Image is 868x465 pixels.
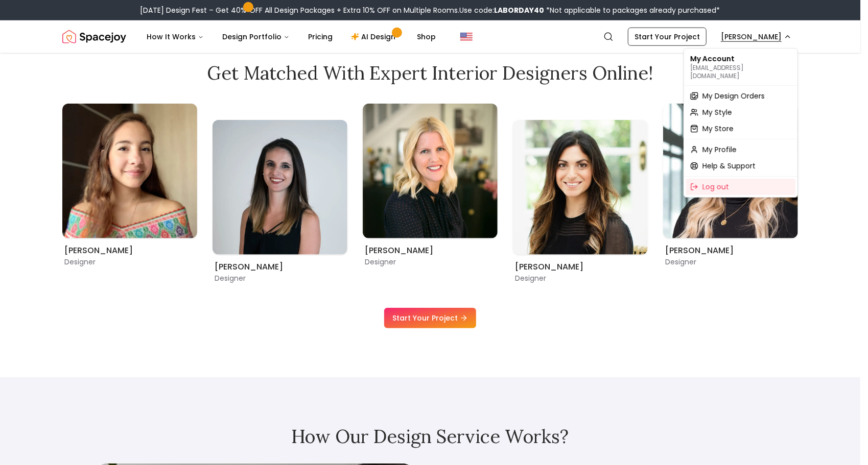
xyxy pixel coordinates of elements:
[686,51,795,83] div: My Account
[702,182,729,192] span: Log out
[702,124,734,134] span: My Store
[702,91,765,101] span: My Design Orders
[684,48,798,198] div: [PERSON_NAME]
[686,141,795,158] a: My Profile
[702,107,732,117] span: My Style
[686,88,795,104] a: My Design Orders
[686,104,795,120] a: My Style
[702,161,756,171] span: Help & Support
[686,120,795,137] a: My Store
[702,144,737,155] span: My Profile
[690,64,791,80] p: [EMAIL_ADDRESS][DOMAIN_NAME]
[686,158,795,174] a: Help & Support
